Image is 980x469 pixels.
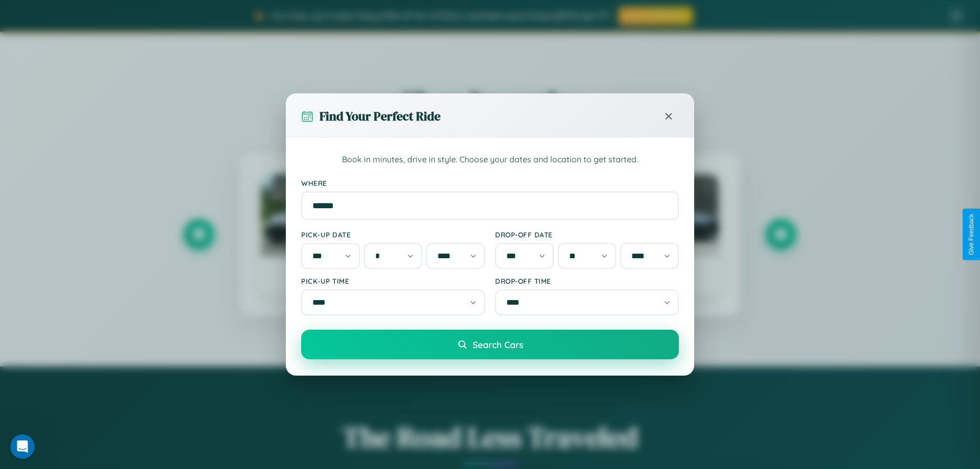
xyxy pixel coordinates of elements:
[320,108,440,125] h3: Find Your Perfect Ride
[301,153,679,166] p: Book in minutes, drive in style. Choose your dates and location to get started.
[495,277,679,285] label: Drop-off Time
[301,277,485,285] label: Pick-up Time
[495,230,679,239] label: Drop-off Date
[473,339,523,350] span: Search Cars
[301,230,485,239] label: Pick-up Date
[301,330,679,359] button: Search Cars
[301,179,679,187] label: Where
